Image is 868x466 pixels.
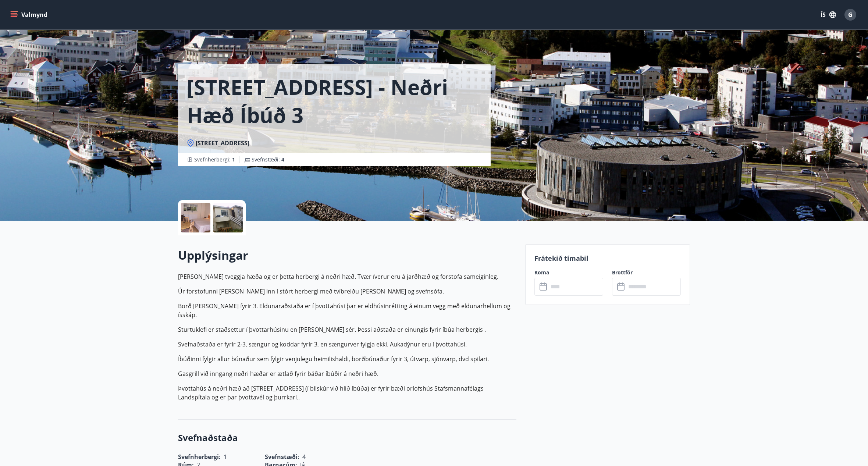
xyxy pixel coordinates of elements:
[612,269,681,276] label: Brottför
[281,156,284,163] span: 4
[9,8,50,21] button: menu
[178,272,516,281] p: [PERSON_NAME] tveggja hæða og er þetta herbergi á neðri hæð. Tvær íverur eru á jarðhæð og forstof...
[194,156,235,163] span: Svefnherbergi :
[178,302,516,319] p: Borð [PERSON_NAME] fyrir 3. Eldunaraðstaða er í þvottahúsi þar er eldhúsinrétting á einum vegg me...
[178,369,516,378] p: Gasgrill við inngang neðri hæðar er ætlað fyrir báðar íbúðir á neðri hæð.
[178,431,516,444] h3: Svefnaðstaða
[817,8,840,21] button: ÍS
[534,269,603,276] label: Koma
[842,6,859,24] button: G
[196,139,249,147] span: [STREET_ADDRESS]
[178,384,516,402] p: Þvottahús á neðri hæð að [STREET_ADDRESS] (í bílskúr við hlið íbúða) er fyrir bæði orlofshús Staf...
[187,73,482,129] h1: [STREET_ADDRESS] - Neðri hæð íbúð 3
[178,325,516,334] p: Sturtuklefi er staðsettur í þvottarhúsinu en [PERSON_NAME] sér. Þessi aðstaða er einungis fyrir í...
[848,11,853,19] span: G
[232,156,235,163] span: 1
[534,253,681,263] p: Frátekið tímabil
[178,287,516,296] p: Úr forstofunni [PERSON_NAME] inn í stórt herbergi með tvíbreiðu [PERSON_NAME] og svefnsófa.
[178,340,516,349] p: Svefnaðstaða er fyrir 2-3, sængur og koddar fyrir 3, en sængurver fylgja ekki. Aukadýnur eru í þv...
[178,355,516,363] p: Íbúðinni fylgir allur búnaður sem fylgir venjulegu heimilishaldi, borðbúnaður fyrir 3, útvarp, sj...
[252,156,284,163] span: Svefnstæði :
[178,247,516,263] h2: Upplýsingar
